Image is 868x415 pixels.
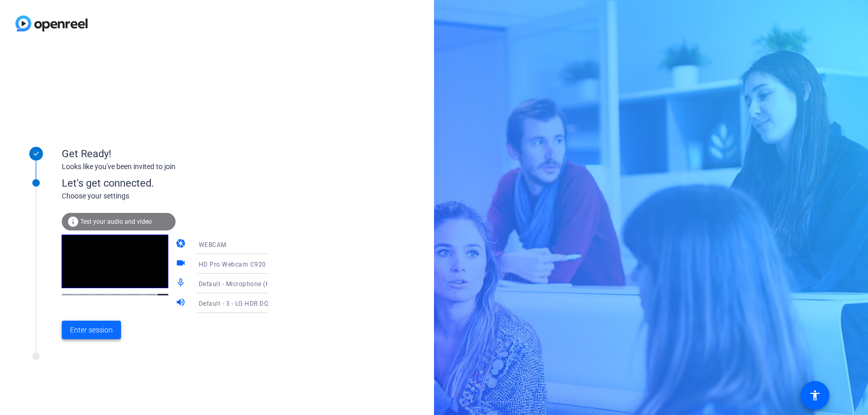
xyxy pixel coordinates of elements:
[67,215,79,228] mat-icon: info
[199,260,305,268] span: HD Pro Webcam C920 (046d:08e5)
[199,241,227,248] span: WEBCAM
[176,297,188,309] mat-icon: volume_up
[80,218,152,225] span: Test your audio and video
[809,389,821,402] mat-icon: accessibility
[176,277,188,290] mat-icon: mic_none
[62,321,121,339] button: Enter session
[199,279,374,288] span: Default - Microphone (HD Pro Webcam C920) (046d:08e5)
[70,325,113,336] span: Enter session
[199,299,387,307] span: Default - 3 - LG HDR DQHD (AMD High Definition Audio Device)
[62,175,289,191] div: Let's get connected.
[62,161,268,172] div: Looks like you've been invited to join
[176,238,188,251] mat-icon: camera
[176,258,188,270] mat-icon: videocam
[62,146,268,161] div: Get Ready!
[62,191,289,202] div: Choose your settings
